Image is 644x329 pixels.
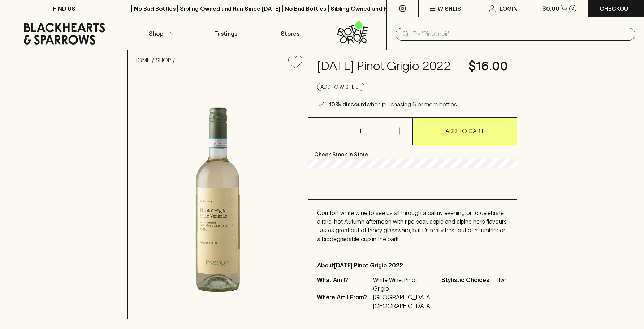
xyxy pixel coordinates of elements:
[373,275,433,293] p: White Wine, Pinot Grigio
[441,275,496,284] span: Stylistic Choices
[128,74,308,319] img: 17299.png
[308,145,517,159] p: Check Stock In Store
[500,4,518,13] p: Login
[445,127,484,135] p: ADD TO CART
[317,210,508,242] span: Comfort white wine to see us all through a balmy evening or to celebrate a rare, hot Autumn after...
[600,4,632,13] p: Checkout
[53,4,75,13] p: FIND US
[413,118,517,145] button: ADD TO CART
[468,59,508,74] h4: $16.00
[317,261,508,270] p: About [DATE] Pinot Grigio 2022
[571,7,574,10] p: 0
[329,101,367,107] b: 10% discount
[214,29,237,38] p: Tastings
[317,293,371,310] p: Where Am I From?
[497,275,508,284] span: Itwh
[438,4,465,13] p: Wishlist
[258,17,322,50] a: Stores
[317,275,371,293] p: What Am I?
[317,83,364,91] button: Add to wishlist
[194,17,258,50] a: Tastings
[129,17,194,50] button: Shop
[285,53,305,71] button: Add to wishlist
[373,293,433,310] p: [GEOGRAPHIC_DATA], [GEOGRAPHIC_DATA]
[542,4,559,13] p: $0.00
[134,57,150,63] a: HOME
[317,59,460,74] h4: [DATE] Pinot Grigio 2022
[149,29,163,38] p: Shop
[413,28,630,40] input: Try "Pinot noir"
[352,118,369,145] p: 1
[281,29,299,38] p: Stores
[329,100,457,109] p: when purchasing 6 or more bottles
[156,57,171,63] a: SHOP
